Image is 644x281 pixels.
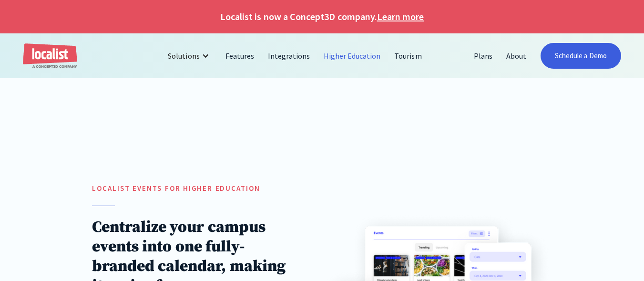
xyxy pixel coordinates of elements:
[500,44,533,67] a: About
[467,44,500,67] a: Plans
[168,50,199,62] div: Solutions
[541,43,621,69] a: Schedule a Demo
[377,10,424,24] a: Learn more
[92,183,299,194] h5: localist Events for Higher education
[161,44,218,67] div: Solutions
[219,44,261,67] a: Features
[317,44,388,67] a: Higher Education
[388,44,429,67] a: Tourism
[23,43,77,69] a: home
[261,44,317,67] a: Integrations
